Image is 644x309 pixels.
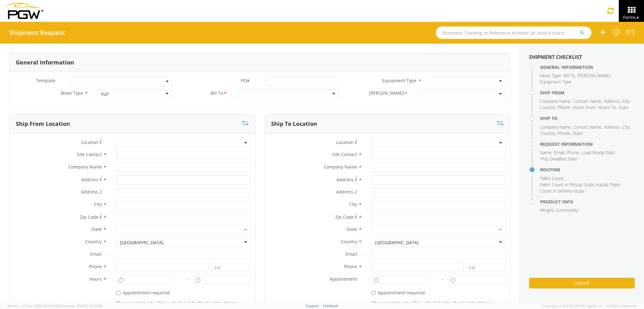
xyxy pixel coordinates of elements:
[540,73,561,78] span: Move Type
[375,240,419,246] div: [GEOGRAPHIC_DATA]
[9,29,65,36] h4: Shipment Request
[540,207,553,213] span: Weight
[540,150,552,156] li: ,
[89,276,102,282] span: Hours
[336,177,354,183] span: Address
[101,91,109,97] div: Full
[91,226,102,232] span: State
[540,130,556,136] li: ,
[623,14,640,20] span: Forms
[573,130,583,136] span: State
[77,151,102,157] span: Site Contact
[636,15,640,20] span: ▼
[23,303,102,308] span: Client: 2025.18.0-37e85b1
[573,104,597,111] li: ,
[349,201,357,207] span: City
[622,124,630,130] li: ,
[540,124,571,130] span: Company Name
[567,150,580,156] li: ,
[540,207,554,213] li: ,
[36,78,55,83] span: Template
[271,121,317,127] h3: Ship To Location
[5,3,43,19] img: pgw-form-logo-1aaa8060b1cc70fad034.png
[540,182,621,194] span: Pallet Count in Pickup Stops equals Pallet Count in delivery stops
[558,130,570,136] span: Phone
[116,289,171,296] label: Appointment required
[529,278,635,288] button: Submit
[563,73,575,78] span: Bill To
[382,78,416,83] span: Equipment Type
[16,121,70,127] h3: Ship From Location
[573,124,602,130] li: ,
[540,73,562,79] li: ,
[529,54,582,60] strong: Shipment Checklist
[332,151,357,157] span: Site Contact
[80,214,98,220] span: Zip Code
[558,130,571,136] li: ,
[442,276,443,282] span: -
[582,150,615,156] li: ,
[120,240,163,246] div: [GEOGRAPHIC_DATA]
[540,167,635,172] h4: Routing
[335,214,354,220] span: Zip Code
[540,142,635,146] h4: Request Information
[64,303,102,308] span: master, [DATE] 10:25:00
[540,199,635,204] h4: Product Info
[323,303,338,308] a: Feedback
[573,98,602,104] li: ,
[540,104,555,110] span: Country
[582,150,614,155] span: Load Ready Date
[369,90,404,97] span: Bill Code
[598,104,617,111] li: ,
[436,26,591,39] input: Shipment, Tracking or Reference Number (at least 4 chars)
[344,264,357,269] span: Phone
[540,79,571,85] span: Equipment Type
[573,98,601,104] span: Contact Name
[604,98,621,104] li: ,
[466,263,505,272] input: Ext.
[540,98,572,104] li: ,
[604,98,620,104] span: Address
[618,104,629,110] span: State
[372,289,426,296] label: Appointment required
[598,104,616,110] span: Hours To
[558,104,570,110] span: Phone
[573,124,601,130] span: Contact Name
[622,98,630,104] li: ,
[604,124,620,130] span: Address
[556,207,578,213] span: Commodity
[622,98,629,104] span: City
[540,175,564,181] span: Pallet Count
[540,104,556,111] li: ,
[89,264,102,269] span: Phone
[540,65,635,69] h4: General Information
[116,300,237,306] span: The appointment will be scheduled by the truckload team
[336,139,354,145] span: Location
[540,150,552,155] span: Name
[21,303,22,308] span: ,
[90,251,102,257] span: Email
[68,164,102,170] span: Company Name
[622,124,629,130] span: City
[540,98,571,104] span: Company Name
[341,239,357,245] span: Country
[540,156,577,162] span: Ship Deadline Date
[573,104,596,110] span: Hours From
[563,73,576,79] li: ,
[577,73,611,79] li: ,
[330,276,357,282] span: Appointment
[81,189,102,195] span: Address 2
[372,291,376,295] input: Appointment required
[554,150,565,156] li: ,
[81,177,98,183] span: Address
[540,90,635,95] h4: Ship From
[61,90,83,96] span: Move Type
[94,201,102,207] span: City
[336,189,357,195] span: Address 2
[306,303,319,308] a: Support
[542,303,637,308] span: Copyright © [DATE]-[DATE] Agistix Inc., All Rights Reserved
[210,90,223,97] span: Bill To
[211,263,250,272] input: Ext.
[187,276,188,282] span: -
[540,130,555,136] span: Country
